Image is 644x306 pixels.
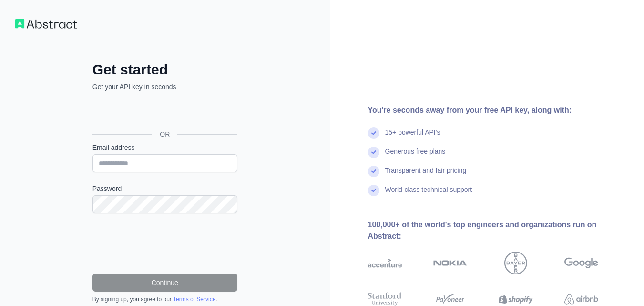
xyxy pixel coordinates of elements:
div: 100,000+ of the world's top engineers and organizations run on Abstract: [368,219,629,242]
div: Transparent and fair pricing [385,166,467,185]
div: World-class technical support [385,185,472,204]
label: Email address [92,143,237,152]
a: Terms of Service [173,296,215,303]
button: Continue [92,274,237,292]
div: You're seconds away from your free API key, along with: [368,105,629,116]
label: Password [92,184,237,193]
div: 15+ powerful API's [385,127,440,147]
img: nokia [433,252,467,274]
div: By signing up, you agree to our . [92,295,237,303]
img: accenture [368,252,402,274]
img: Workflow [15,19,77,29]
img: check mark [368,166,379,177]
iframe: reCAPTCHA [92,225,237,262]
img: google [564,252,598,274]
h2: Get started [92,61,237,78]
iframe: Botón Iniciar sesión con Google [88,102,240,123]
img: check mark [368,127,379,139]
img: check mark [368,185,379,196]
span: OR [152,129,177,139]
img: check mark [368,147,379,158]
img: bayer [504,252,527,274]
div: Generous free plans [385,147,446,166]
p: Get your API key in seconds [92,82,237,92]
